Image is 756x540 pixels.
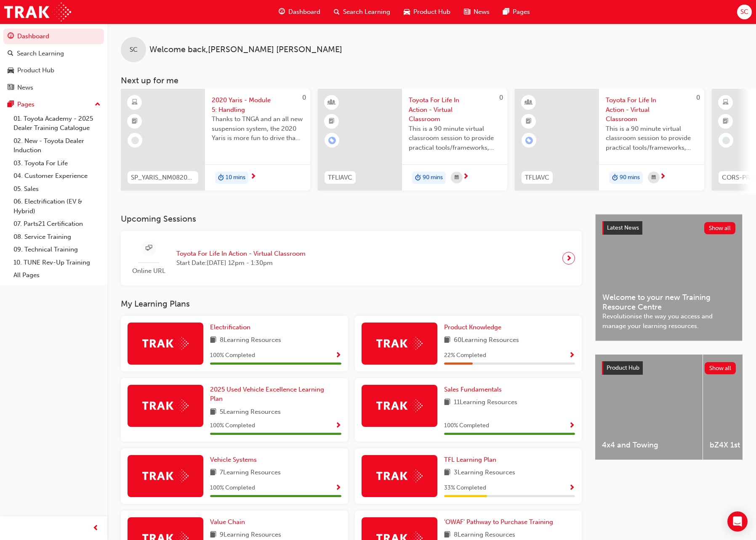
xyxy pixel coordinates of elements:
[335,421,341,431] button: Show Progress
[220,407,281,418] span: 5 Learning Resources
[8,33,14,40] span: guage-icon
[606,124,697,153] span: This is a 90 minute virtual classroom session to provide practical tools/frameworks, behaviours a...
[10,243,104,256] a: 09. Technical Training
[327,3,397,21] a: search-iconSearch Learning
[620,173,640,183] span: 90 mins
[444,517,556,527] a: 'OWAF' Pathway to Purchase Training
[376,337,423,350] img: Trak
[602,361,736,375] a: Product HubShow all
[444,455,500,465] a: TFL Learning Plan
[288,7,320,17] span: Dashboard
[723,97,729,108] span: learningResourceType_ELEARNING-icon
[17,100,35,109] div: Pages
[8,50,13,58] span: search-icon
[3,97,104,112] button: Pages
[444,456,496,463] span: TFL Learning Plan
[210,386,324,403] span: 2025 Used Vehicle Excellence Learning Plan
[210,421,255,431] span: 100 % Completed
[496,3,537,21] a: pages-iconPages
[226,173,245,183] span: 10 mins
[334,7,340,17] span: search-icon
[10,217,104,230] a: 07. Parts21 Certification
[210,323,254,332] a: Electrification
[705,362,736,374] button: Show all
[176,258,306,268] span: Start Date: [DATE] 12pm - 1:30pm
[444,323,501,331] span: Product Knowledge
[272,3,327,21] a: guage-iconDashboard
[607,224,639,231] span: Latest News
[696,94,700,101] span: 0
[279,7,285,17] span: guage-icon
[107,76,756,85] h3: Next up for me
[142,399,189,412] img: Trak
[335,350,341,361] button: Show Progress
[10,269,104,282] a: All Pages
[210,455,260,465] a: Vehicle Systems
[121,89,310,191] a: 0SP_YARIS_NM0820_EL_052020 Yaris - Module 5: HandlingThanks to TNGA and an all new suspension sys...
[444,351,486,360] span: 22 % Completed
[142,469,189,482] img: Trak
[444,518,553,526] span: 'OWAF' Pathway to Purchase Training
[142,337,189,350] img: Trak
[10,169,104,183] a: 04. Customer Experience
[602,221,735,235] a: Latest NewsShow all
[525,173,549,183] span: TFLIAVC
[10,256,104,269] a: 10. TUNE Rev-Up Training
[3,63,104,78] a: Product Hub
[210,456,257,463] span: Vehicle Systems
[329,97,335,108] span: learningResourceType_INSTRUCTOR_LED-icon
[376,469,423,482] img: Trak
[8,101,14,109] span: pages-icon
[329,116,335,127] span: booktick-icon
[566,252,572,264] span: next-icon
[132,97,138,108] span: learningResourceType_ELEARNING-icon
[499,94,503,101] span: 0
[444,483,486,493] span: 33 % Completed
[335,352,341,360] span: Show Progress
[376,399,423,412] img: Trak
[93,523,99,534] span: prev-icon
[444,468,450,478] span: book-icon
[454,335,519,346] span: 60 Learning Resources
[602,440,696,450] span: 4x4 and Towing
[652,172,656,183] span: calendar-icon
[250,173,256,181] span: next-icon
[595,214,743,341] a: Latest NewsShow allWelcome to your new Training Resource CentreRevolutionise the way you access a...
[409,95,500,124] span: Toyota For Life In Action - Virtual Classroom
[602,293,735,312] span: Welcome to your new Training Resource Centre
[404,7,410,17] span: car-icon
[722,137,730,144] span: learningRecordVerb_NONE-icon
[335,484,341,492] span: Show Progress
[3,27,104,97] button: DashboardSearch LearningProduct HubNews
[595,355,703,460] a: 4x4 and Towing
[569,421,575,431] button: Show Progress
[302,94,306,101] span: 0
[569,483,575,493] button: Show Progress
[3,46,104,61] a: Search Learning
[149,45,342,55] span: Welcome back , [PERSON_NAME] [PERSON_NAME]
[409,124,500,153] span: This is a 90 minute virtual classroom session to provide practical tools/frameworks, behaviours a...
[8,84,14,92] span: news-icon
[513,7,530,17] span: Pages
[444,323,505,332] a: Product Knowledge
[335,422,341,430] span: Show Progress
[146,243,152,254] span: sessionType_ONLINE_URL-icon
[318,89,507,191] a: 0TFLIAVCToyota For Life In Action - Virtual ClassroomThis is a 90 minute virtual classroom sessio...
[444,397,450,408] span: book-icon
[10,135,104,157] a: 02. New - Toyota Dealer Induction
[455,172,459,183] span: calendar-icon
[569,422,575,430] span: Show Progress
[444,386,502,393] span: Sales Fundamentals
[210,385,341,404] a: 2025 Used Vehicle Excellence Learning Plan
[723,116,729,127] span: booktick-icon
[4,3,71,21] a: Trak
[515,89,704,191] a: 0TFLIAVCToyota For Life In Action - Virtual ClassroomThis is a 90 minute virtual classroom sessio...
[454,397,517,408] span: 11 Learning Resources
[335,483,341,493] button: Show Progress
[220,335,281,346] span: 8 Learning Resources
[569,352,575,360] span: Show Progress
[328,173,352,183] span: TFLIAVC
[132,116,138,127] span: booktick-icon
[220,468,281,478] span: 7 Learning Resources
